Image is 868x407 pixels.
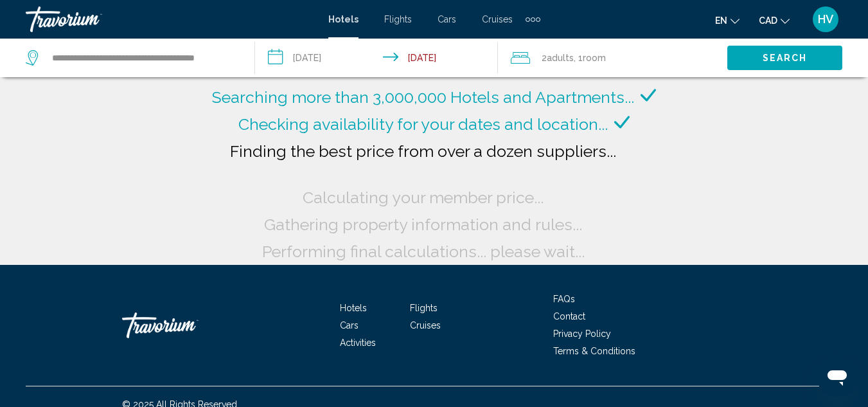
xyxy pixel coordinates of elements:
[759,15,777,26] span: CAD
[759,11,790,30] button: Change currency
[482,14,513,24] a: Cruises
[817,356,858,397] iframe: Button to launch messaging window
[574,49,606,67] span: , 1
[553,311,585,321] a: Contact
[212,87,634,107] span: Searching more than 3,000,000 Hotels and Apartments...
[818,13,833,26] span: HV
[26,6,315,32] a: Travorium
[303,188,544,207] span: Calculating your member price...
[340,303,367,313] a: Hotels
[384,14,412,24] a: Flights
[230,141,616,161] span: Finding the best price from over a dozen suppliers...
[763,53,808,64] span: Search
[122,306,251,345] a: Travorium
[553,294,575,304] a: FAQs
[328,14,359,24] a: Hotels
[340,338,376,348] a: Activities
[255,39,497,77] button: Check-in date: Dec 22, 2025 Check-out date: Dec 27, 2025
[547,53,574,63] span: Adults
[583,53,606,63] span: Room
[727,46,842,69] button: Search
[238,114,608,134] span: Checking availability for your dates and location...
[410,320,441,330] a: Cruises
[264,215,582,234] span: Gathering property information and rules...
[715,15,727,26] span: en
[715,11,740,30] button: Change language
[526,9,540,30] button: Extra navigation items
[553,329,611,339] a: Privacy Policy
[262,242,585,261] span: Performing final calculations... please wait...
[542,49,574,67] span: 2
[809,6,842,33] button: User Menu
[340,320,359,330] a: Cars
[410,303,438,313] a: Flights
[438,14,456,24] a: Cars
[553,346,635,356] a: Terms & Conditions
[498,39,727,77] button: Travelers: 2 adults, 0 children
